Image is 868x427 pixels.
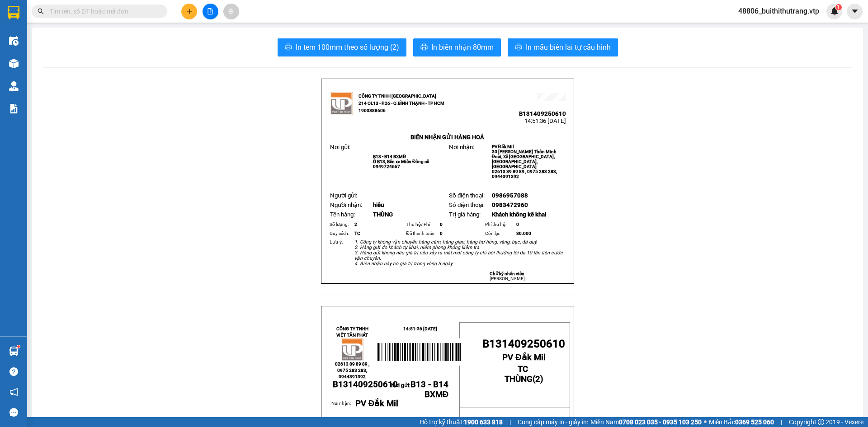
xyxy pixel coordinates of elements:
[847,4,863,19] button: caret-down
[509,417,511,427] span: |
[502,352,545,362] span: PV Đắk Mil
[492,144,514,149] span: PV Đắk Mil
[405,220,439,229] td: Thụ hộ/ Phí
[296,42,399,53] span: In tem 100mm theo số lượng (2)
[335,361,369,379] span: 02613 89 89 89 , 0975 283 283, 0944391392
[420,43,428,52] span: printer
[835,4,842,10] sup: 1
[341,338,363,361] img: logo
[403,326,437,331] span: 14:51:36 [DATE]
[9,347,19,356] img: warehouse-icon
[449,144,474,150] span: Nơi nhận:
[9,59,19,68] img: warehouse-icon
[518,364,528,374] span: TC
[518,417,588,427] span: Cung cấp máy in - giấy in:
[333,380,398,389] span: B131409250610
[516,231,531,236] span: 80.000
[440,222,443,227] span: 0
[410,134,484,141] strong: BIÊN NHẬN GỬI HÀNG HOÁ
[228,8,234,14] span: aim
[9,36,19,46] img: warehouse-icon
[837,4,840,10] span: 1
[731,5,826,17] span: 48806_buithithutrang.vtp
[330,211,355,218] span: Tên hàng:
[373,154,406,159] span: B13 - B14 BXMĐ
[328,220,353,229] td: Số lượng:
[203,4,218,19] button: file-add
[440,231,443,236] span: 0
[492,192,528,199] span: 0986957088
[330,192,357,199] span: Người gửi:
[186,8,193,14] span: plus
[420,417,503,427] span: Hỗ trợ kỹ thuật:
[535,374,540,384] span: 2
[285,43,292,52] span: printer
[17,345,20,348] sup: 1
[336,326,368,338] strong: CÔNG TY TNHH VIỆT TÂN PHÁT
[482,338,565,350] span: B131409250610
[851,7,859,15] span: caret-down
[484,220,515,229] td: Phí thu hộ:
[207,8,213,14] span: file-add
[9,81,19,91] img: warehouse-icon
[505,374,533,384] span: THÙNG
[492,211,546,218] span: Khách không kê khai
[516,222,519,227] span: 0
[9,104,19,113] img: solution-icon
[735,418,774,426] strong: 0369 525 060
[330,92,353,115] img: logo
[355,399,398,408] span: PV Đắk Mil
[464,418,503,426] strong: 1900 633 818
[405,229,439,238] td: Đã thanh toán:
[9,408,18,417] span: message
[508,38,618,56] button: printerIn mẫu biên lai tự cấu hình
[181,4,197,19] button: plus
[331,400,355,417] td: Nơi nhận:
[354,239,563,267] em: 1. Công ty không vận chuyển hàng cấm, hàng gian, hàng hư hỏng, vàng, bạc, đá quý. 2. Hàng gửi do ...
[781,417,782,427] span: |
[359,94,444,113] strong: CÔNG TY TNHH [GEOGRAPHIC_DATA] 214 QL13 - P.26 - Q.BÌNH THẠNH - TP HCM 1900888606
[709,417,774,427] span: Miền Bắc
[354,222,357,227] span: 2
[373,164,400,169] span: 0949724667
[505,364,543,384] strong: ( )
[373,202,384,208] span: hiếu
[590,417,702,427] span: Miền Nam
[410,380,448,399] span: B13 - B14 BXMĐ
[328,229,353,238] td: Quy cách:
[9,388,18,396] span: notification
[619,418,702,426] strong: 0708 023 035 - 0935 103 250
[50,6,156,16] input: Tìm tên, số ĐT hoặc mã đơn
[355,417,371,427] span: hiếu
[492,169,557,179] span: 02613 89 89 89 , 0975 283 283, 0944391392
[413,38,501,56] button: printerIn biên nhận 80mm
[515,43,522,52] span: printer
[704,420,707,424] span: ⚪️
[373,159,429,164] span: Ô B13, Bến xe Miền Đông cũ
[484,229,515,238] td: Còn lại:
[330,202,362,208] span: Người nhận:
[449,192,485,199] span: Số điện thoại:
[490,276,525,281] span: [PERSON_NAME]
[354,231,360,236] span: TC
[492,202,528,208] span: 0983472960
[519,110,566,117] span: B131409250610
[818,419,824,425] span: copyright
[330,239,343,245] span: Lưu ý:
[524,117,566,124] span: 14:51:36 [DATE]
[9,367,18,376] span: question-circle
[38,8,44,14] span: search
[431,42,494,53] span: In biên nhận 80mm
[830,7,839,15] img: icon-new-feature
[278,38,406,56] button: printerIn tem 100mm theo số lượng (2)
[526,42,611,53] span: In mẫu biên lai tự cấu hình
[223,4,239,19] button: aim
[449,202,485,208] span: Số điện thoại:
[490,271,524,276] strong: Chữ ký nhân viên
[391,382,448,399] span: Nơi gửi:
[492,149,557,169] span: 30 [PERSON_NAME] Thôn Minh Đoài, Xã [GEOGRAPHIC_DATA], [GEOGRAPHIC_DATA], [GEOGRAPHIC_DATA]
[330,144,350,150] span: Nơi gửi:
[373,211,393,218] span: THÙNG
[8,6,19,19] img: logo-vxr
[449,211,481,218] span: Trị giá hàng:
